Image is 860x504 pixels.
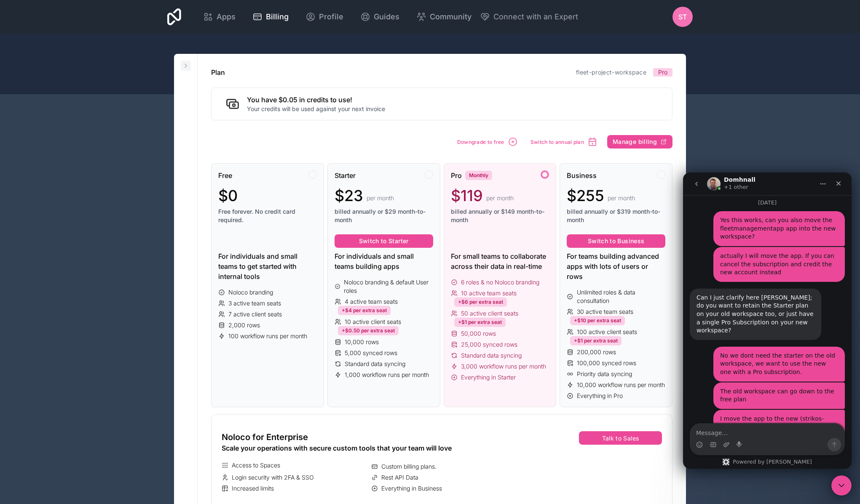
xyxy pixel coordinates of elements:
span: Unlimited roles & data consultation [577,288,665,305]
span: Community [430,11,472,23]
h2: You have $0.05 in credits to use! [247,95,385,105]
span: Starter [335,170,356,180]
span: Apps [217,11,236,23]
span: Free forever. No credit card required. [218,207,317,224]
span: 10,000 workflow runs per month [577,381,665,389]
span: 6 roles & no Noloco branding [461,278,539,286]
span: Everything in Starter [461,373,516,382]
div: +$6 per extra seat [454,297,507,307]
iframe: Intercom live chat [683,172,852,469]
span: Noloco for Enterprise [222,431,308,443]
span: Manage billing [613,138,657,146]
span: 50 active client seats [461,309,518,318]
span: billed annually or $149 month-to-month [451,207,549,224]
button: Switch to Business [567,234,665,248]
span: Standard data syncing [461,351,522,360]
span: Standard data syncing [345,360,405,368]
span: 1,000 workflow runs per month [345,371,429,379]
span: per month [367,194,394,202]
span: Login security with 2FA & SSO [232,473,314,482]
div: For individuals and small teams building apps [335,251,433,271]
span: Priority data syncing [577,370,632,378]
span: $119 [451,187,483,204]
span: Pro [658,68,667,77]
a: Profile [299,8,350,26]
span: Downgrade to free [457,139,504,145]
span: $255 [567,187,604,204]
a: fleet-project-workspace [576,69,646,76]
button: Switch to annual plan [528,134,600,150]
span: Everything in Business [381,484,442,493]
span: 50,000 rows [461,329,496,338]
span: 25,000 synced rows [461,340,517,349]
div: +$10 per extra seat [570,316,625,325]
span: 10 active team seats [461,289,517,297]
span: billed annually or $319 month-to-month [567,207,665,224]
div: +$4 per extra seat [338,306,391,315]
span: Noloco branding [228,288,273,297]
span: Pro [451,170,462,180]
iframe: Intercom live chat [831,475,852,496]
span: $23 [335,187,363,204]
div: Scale your operations with secure custom tools that your team will love [222,443,517,453]
span: 4 active team seats [345,297,398,306]
span: Profile [319,11,343,23]
span: 100 workflow runs per month [228,332,307,340]
button: Manage billing [607,135,672,149]
div: For small teams to collaborate across their data in real-time [451,251,549,271]
div: +$0.50 per extra seat [338,326,399,335]
span: per month [486,194,514,202]
span: billed annually or $29 month-to-month [335,207,433,224]
span: Switch to annual plan [530,139,584,145]
span: Connect with an Expert [493,11,578,23]
span: Increased limits [232,484,274,493]
div: Monthly [465,171,492,180]
span: 3,000 workflow runs per month [461,362,546,371]
button: Talk to Sales [579,431,662,445]
button: Connect with an Expert [480,11,578,23]
span: Custom billing plans. [381,462,437,471]
span: 200,000 rows [577,348,616,356]
a: Community [410,8,478,26]
span: 30 active team seats [577,308,633,316]
span: ST [678,12,687,22]
div: +$1 per extra seat [570,336,622,345]
span: Business [567,170,597,180]
button: Switch to Starter [335,234,433,248]
h1: Plan [211,67,225,77]
span: 100 active client seats [577,328,637,336]
a: Billing [246,8,295,26]
a: Guides [354,8,406,26]
span: Everything in Pro [577,392,623,400]
span: Free [218,170,232,180]
a: Apps [196,8,242,26]
span: 7 active client seats [228,310,282,318]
